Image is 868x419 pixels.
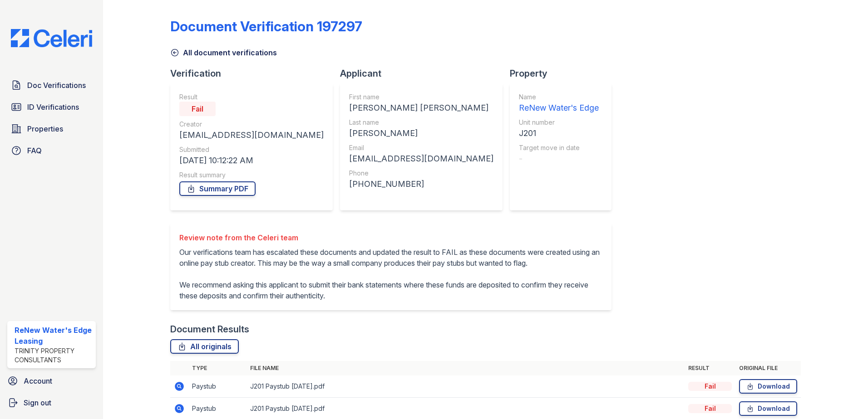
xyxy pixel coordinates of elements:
a: Download [739,401,797,416]
div: Document Results [170,323,249,336]
a: All document verifications [170,47,277,58]
div: [PERSON_NAME] [PERSON_NAME] [349,102,493,114]
div: Creator [179,120,324,129]
div: Name [519,93,599,102]
iframe: chat widget [830,383,859,410]
td: J201 Paystub [DATE].pdf [247,375,685,398]
div: Trinity Property Consultants [15,346,92,365]
div: [EMAIL_ADDRESS][DOMAIN_NAME] [349,152,493,165]
a: Download [739,379,797,394]
span: Properties [27,123,63,134]
div: Verification [170,67,340,80]
div: Target move in date [519,143,599,152]
th: File name [247,361,685,375]
div: Document Verification 197297 [170,18,362,34]
a: Properties [7,120,96,138]
a: Account [4,372,99,390]
div: Last name [349,118,493,127]
a: ID Verifications [7,98,96,116]
div: First name [349,93,493,102]
div: Result summary [179,171,324,180]
a: All originals [170,339,239,354]
div: Fail [179,102,216,116]
div: ReNew Water's Edge Leasing [15,325,92,346]
div: Result [179,93,324,102]
div: - [519,152,599,165]
th: Type [188,361,247,375]
div: Submitted [179,145,324,154]
div: ReNew Water's Edge [519,102,599,114]
span: ID Verifications [27,102,79,112]
a: Summary PDF [179,181,256,196]
div: Property [510,67,619,80]
a: Sign out [4,394,99,412]
a: FAQ [7,141,96,160]
td: Paystub [188,375,247,398]
div: Phone [349,169,493,178]
div: [DATE] 10:12:22 AM [179,154,324,167]
span: Account [24,375,52,386]
div: Unit number [519,118,599,127]
span: Sign out [24,397,51,408]
div: Fail [688,382,732,391]
div: J201 [519,127,599,140]
img: CE_Logo_Blue-a8612792a0a2168367f1c8372b55b34899dd931a85d93a1a3d3e32e68fde9ad4.png [4,29,99,47]
th: Original file [735,361,801,375]
th: Result [685,361,735,375]
div: Email [349,143,493,152]
a: Name ReNew Water's Edge [519,93,599,114]
a: Doc Verifications [7,76,96,94]
span: FAQ [27,145,42,156]
div: [PHONE_NUMBER] [349,178,493,190]
p: Our verifications team has escalated these documents and updated the result to FAIL as these docu... [179,247,602,301]
span: Doc Verifications [27,80,86,91]
div: [EMAIL_ADDRESS][DOMAIN_NAME] [179,129,324,141]
div: [PERSON_NAME] [349,127,493,140]
div: Fail [688,404,732,413]
div: Review note from the Celeri team [179,232,602,243]
div: Applicant [340,67,510,80]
